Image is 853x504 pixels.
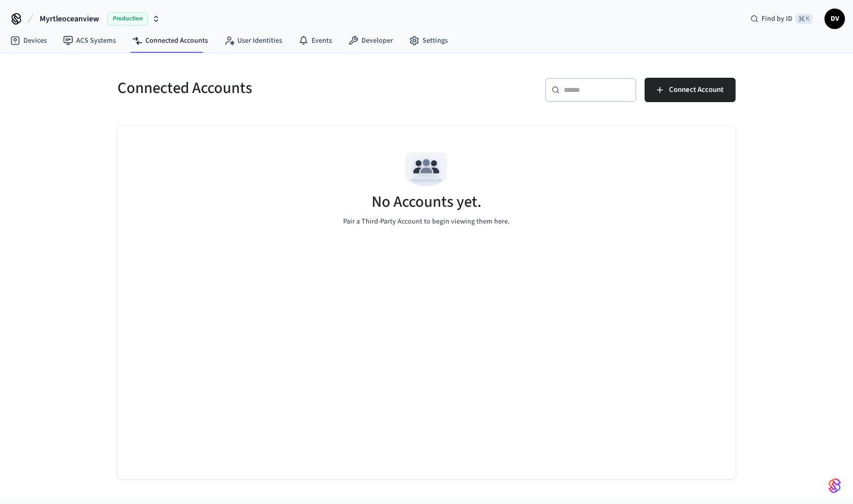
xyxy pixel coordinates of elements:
[55,31,124,50] a: ACS Systems
[40,13,99,25] span: Myrtleoceanview
[742,10,820,28] div: Find by ID⌘ K
[645,78,736,102] button: Connect Account
[669,83,723,97] span: Connect Account
[2,31,55,50] a: Devices
[829,478,841,494] img: SeamLogoGradient.69752ec5.svg
[826,10,844,28] span: DV
[401,31,456,50] a: Settings
[340,31,401,50] a: Developer
[290,31,340,50] a: Events
[796,14,812,24] span: ⌘ K
[343,216,510,227] p: Pair a Third-Party Account to begin viewing them here.
[825,9,845,29] button: DV
[124,31,216,50] a: Connected Accounts
[117,78,420,99] h5: Connected Accounts
[216,31,290,50] a: User Identities
[761,14,793,24] span: Find by ID
[404,147,449,193] img: Team Empty State
[107,12,148,25] span: Production
[372,192,481,212] h5: No Accounts yet.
